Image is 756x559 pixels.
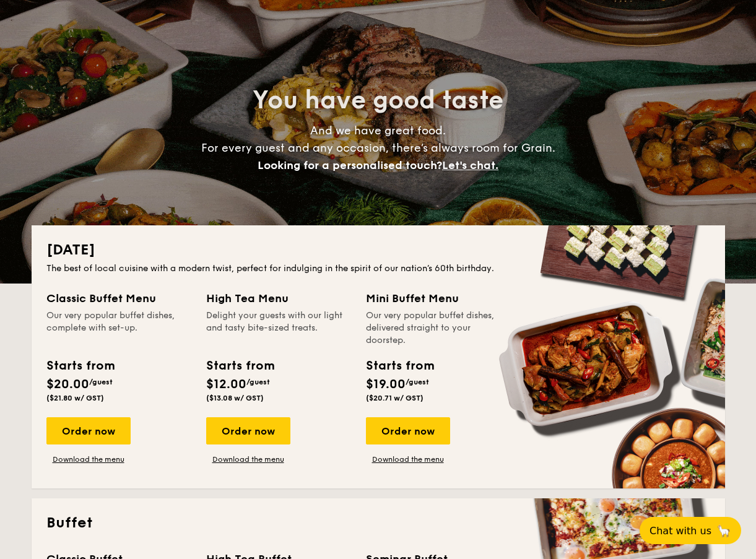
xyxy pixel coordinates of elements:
[46,290,191,307] div: Classic Buffet Menu
[46,310,191,347] div: Our very popular buffet dishes, complete with set-up.
[46,377,89,392] span: $20.00
[89,378,113,386] span: /guest
[366,417,450,444] div: Order now
[650,525,711,537] span: Chat with us
[46,417,131,444] div: Order now
[253,85,503,115] span: You have good taste
[46,240,710,260] h2: [DATE]
[258,158,442,172] span: Looking for a personalised touch?
[206,417,290,444] div: Order now
[246,378,270,386] span: /guest
[442,158,498,172] span: Let's chat.
[366,290,511,307] div: Mini Buffet Menu
[206,310,351,347] div: Delight your guests with our light and tasty bite-sized treats.
[46,262,710,275] div: The best of local cuisine with a modern twist, perfect for indulging in the spirit of our nation’...
[366,454,450,464] a: Download the menu
[366,377,406,392] span: $19.00
[206,357,274,375] div: Starts from
[366,394,424,402] span: ($20.71 w/ GST)
[201,124,555,172] span: And we have great food. For every guest and any occasion, there’s always room for Grain.
[206,394,264,402] span: ($13.08 w/ GST)
[716,524,731,538] span: 🦙
[46,357,114,375] div: Starts from
[406,378,429,386] span: /guest
[206,290,351,307] div: High Tea Menu
[366,310,511,347] div: Our very popular buffet dishes, delivered straight to your doorstep.
[206,377,246,392] span: $12.00
[46,454,131,464] a: Download the menu
[366,357,433,375] div: Starts from
[46,394,104,402] span: ($21.80 w/ GST)
[206,454,290,464] a: Download the menu
[46,513,710,533] h2: Buffet
[640,517,741,544] button: Chat with us🦙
